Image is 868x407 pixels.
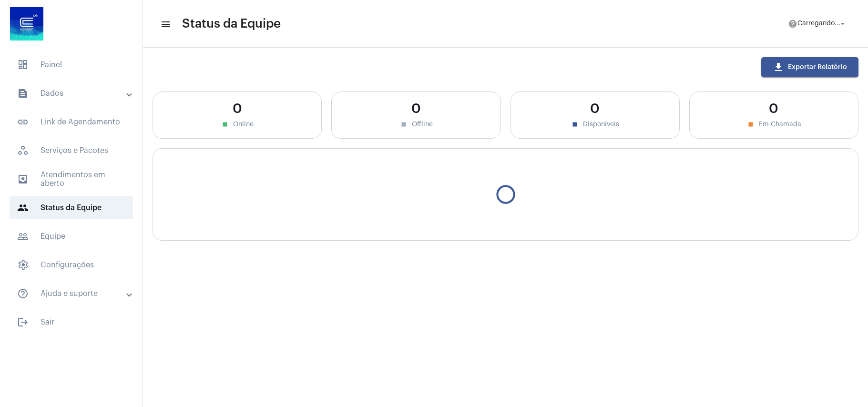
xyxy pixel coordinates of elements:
div: Disponíveis [521,120,670,129]
div: 0 [163,102,312,116]
mat-icon: stop [399,120,408,129]
div: 0 [699,102,848,116]
mat-icon: arrow_drop_down [838,20,847,28]
button: Exportar Relatório [761,57,858,77]
span: Painel [10,53,133,76]
mat-expansion-panel-header: sidenav iconDados [6,82,143,105]
span: Sair [10,311,133,334]
mat-icon: sidenav icon [17,173,29,185]
div: Offline [341,120,490,129]
mat-icon: stop [571,120,579,129]
span: Carregando... [797,20,840,27]
mat-icon: help [788,19,797,29]
div: Online [163,120,312,129]
span: Exportar Relatório [773,64,847,71]
mat-icon: sidenav icon [17,316,29,328]
mat-icon: sidenav icon [160,19,170,30]
span: Link de Agendamento [10,111,133,133]
mat-panel-title: Ajuda e suporte [17,288,127,299]
mat-icon: sidenav icon [17,288,29,299]
mat-icon: sidenav icon [17,202,29,214]
span: sidenav icon [17,259,29,271]
mat-icon: download [773,61,784,73]
span: Status da Equipe [182,16,281,31]
mat-expansion-panel-header: sidenav iconAjuda e suporte [6,282,143,305]
button: Carregando... [782,14,853,33]
img: d4669ae0-8c07-2337-4f67-34b0df7f5ae4.jpeg [8,5,46,43]
span: Status da Equipe [10,196,133,219]
span: Equipe [10,225,133,248]
span: sidenav icon [17,145,29,156]
mat-icon: stop [746,120,755,129]
div: 0 [341,102,490,116]
mat-panel-title: Dados [17,88,127,99]
mat-icon: sidenav icon [17,231,29,242]
mat-icon: sidenav icon [17,88,29,99]
div: 0 [521,102,670,116]
span: sidenav icon [17,59,29,71]
span: Atendimentos em aberto [10,168,133,191]
span: Serviços e Pacotes [10,139,133,162]
div: Em Chamada [699,120,848,129]
span: Configurações [10,254,133,276]
mat-icon: sidenav icon [17,116,29,128]
mat-icon: stop [221,120,229,129]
